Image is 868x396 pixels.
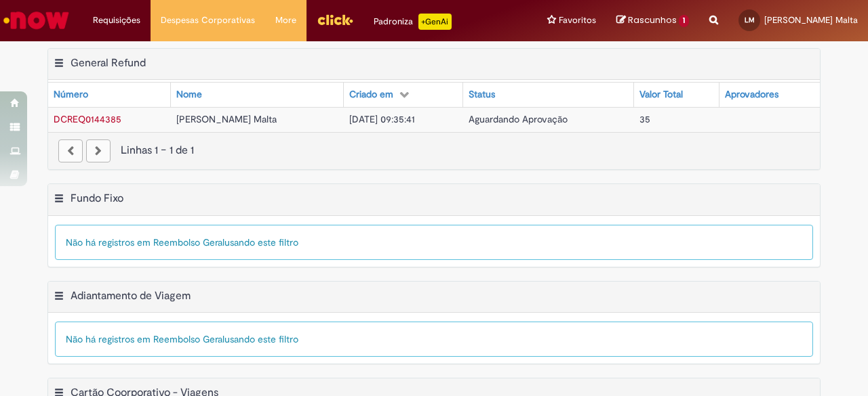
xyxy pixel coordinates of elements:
[679,15,689,27] span: 1
[58,143,810,158] div: Linhas 1 − 1 de 1
[639,113,650,125] span: 35
[374,14,452,30] div: Padroniza
[349,88,393,102] div: Criado em
[725,88,778,102] div: Aprovadores
[55,225,813,260] div: Não há registros em Reembolso Geral
[54,113,121,125] a: Abrir Registro: DCREQ0144385
[469,113,568,125] span: Aguardando Aprovação
[469,88,495,102] div: Status
[275,14,296,27] span: More
[54,113,121,125] span: DCREQ0144385
[418,14,452,30] p: +GenAi
[54,88,88,102] div: Número
[93,14,140,27] span: Requisições
[176,88,202,102] div: Nome
[764,14,858,26] span: [PERSON_NAME] Malta
[224,333,298,345] span: usando este filtro
[745,16,755,24] span: LM
[628,14,677,26] span: Rascunhos
[639,88,683,102] div: Valor Total
[1,7,71,34] img: ServiceNow
[176,113,277,125] span: [PERSON_NAME] Malta
[71,192,123,205] h2: Fundo Fixo
[71,289,191,303] h2: Adiantamento de Viagem
[161,14,255,27] span: Despesas Corporativas
[317,9,353,30] img: click_logo_yellow_360x200.png
[54,192,64,209] button: Fundo Fixo Menu de contexto
[54,56,64,74] button: General Refund Menu de contexto
[349,113,415,125] span: [DATE] 09:35:41
[71,56,146,70] h2: General Refund
[48,132,820,169] nav: paginação
[224,236,298,248] span: usando este filtro
[616,14,689,27] a: Rascunhos
[54,289,64,307] button: Adiantamento de Viagem Menu de contexto
[559,14,596,27] span: Favoritos
[55,322,813,357] div: Não há registros em Reembolso Geral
